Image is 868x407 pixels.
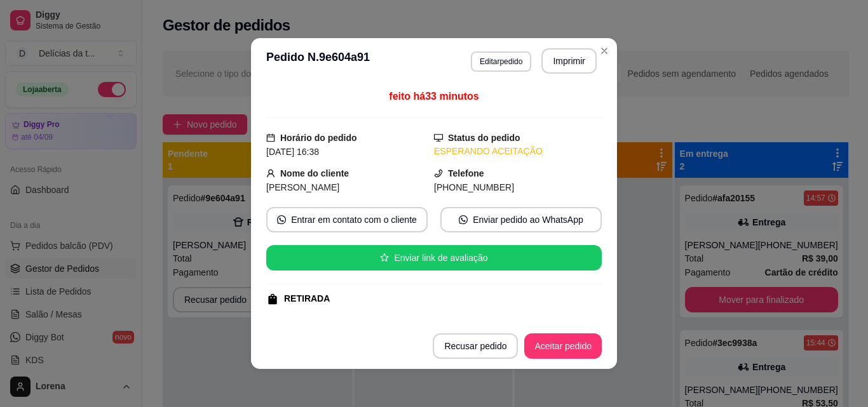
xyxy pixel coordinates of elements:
[389,91,478,102] span: feito há 33 minutos
[434,169,443,178] span: phone
[459,215,468,224] span: whats-app
[541,48,597,74] button: Imprimir
[434,182,514,192] span: [PHONE_NUMBER]
[266,245,602,270] button: starEnviar link de avaliação
[380,253,389,262] span: star
[440,207,602,232] button: whats-appEnviar pedido ao WhatsApp
[266,147,319,157] span: [DATE] 16:38
[266,48,370,74] h3: Pedido N. 9e604a91
[434,145,602,158] div: ESPERANDO ACEITAÇÃO
[433,333,518,359] button: Recusar pedido
[266,182,339,192] span: [PERSON_NAME]
[284,292,330,305] div: RETIRADA
[266,207,428,232] button: whats-appEntrar em contato com o cliente
[448,168,484,178] strong: Telefone
[277,215,286,224] span: whats-app
[471,51,531,72] button: Editarpedido
[594,41,614,61] button: Close
[448,133,520,143] strong: Status do pedido
[524,333,602,359] button: Aceitar pedido
[280,133,357,143] strong: Horário do pedido
[266,133,275,142] span: calendar
[434,133,443,142] span: desktop
[266,169,275,178] span: user
[280,168,349,178] strong: Nome do cliente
